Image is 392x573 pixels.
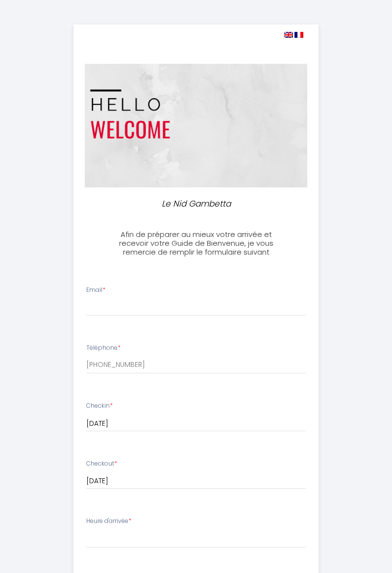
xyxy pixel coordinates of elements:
[86,286,105,295] label: Email
[86,459,117,469] label: Checkout
[86,517,131,526] label: Heure d'arrivée
[121,197,271,210] p: Le Nid Gambetta
[86,401,113,411] label: Checkin
[86,343,121,353] label: Téléphone
[284,32,293,38] img: en.png
[117,230,275,257] h3: Afin de préparer au mieux votre arrivée et recevoir votre Guide de Bienvenue, je vous remercie de...
[294,32,303,38] img: fr.png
